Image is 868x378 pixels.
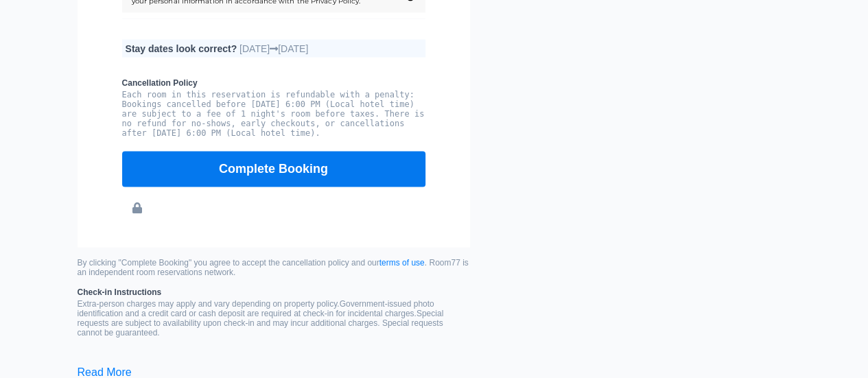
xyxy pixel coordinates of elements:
b: Check-in Instructions [78,287,470,297]
p: Extra-person charges may apply and vary depending on property policy. Government-issued photo ide... [78,299,470,338]
span: [DATE] [DATE] [239,43,308,54]
b: Cancellation Policy [122,78,425,88]
a: Read More [78,366,132,378]
pre: Each room in this reservation is refundable with a penalty: Bookings cancelled before [DATE] 6:00... [122,90,425,138]
b: Stay dates look correct? [126,43,237,54]
small: By clicking "Complete Booking" you agree to accept the cancellation policy and our . Room77 is an... [78,258,470,277]
button: Complete Booking [122,152,425,187]
a: terms of use [379,258,425,268]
